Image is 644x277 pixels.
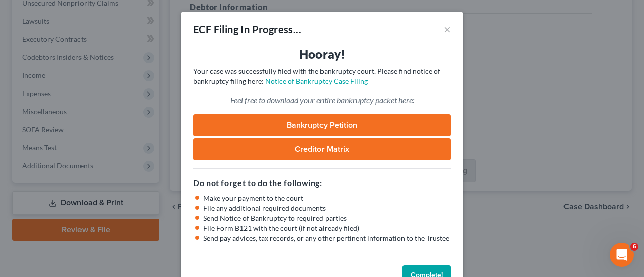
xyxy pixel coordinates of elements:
h3: Hooray! [193,46,451,62]
a: Bankruptcy Petition [193,114,451,136]
a: Creditor Matrix [193,138,451,160]
span: Your case was successfully filed with the bankruptcy court. Please find notice of bankruptcy fili... [193,67,440,85]
li: Send pay advices, tax records, or any other pertinent information to the Trustee [203,233,451,243]
li: File Form B121 with the court (if not already filed) [203,223,451,233]
span: 6 [630,243,638,251]
li: Make your payment to the court [203,193,451,203]
div: ECF Filing In Progress... [193,22,301,36]
a: Notice of Bankruptcy Case Filing [265,77,368,85]
li: Send Notice of Bankruptcy to required parties [203,213,451,223]
iframe: Intercom live chat [610,243,634,267]
p: Feel free to download your entire bankruptcy packet here: [193,95,451,106]
button: × [444,23,451,35]
li: File any additional required documents [203,203,451,213]
h5: Do not forget to do the following: [193,177,451,189]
